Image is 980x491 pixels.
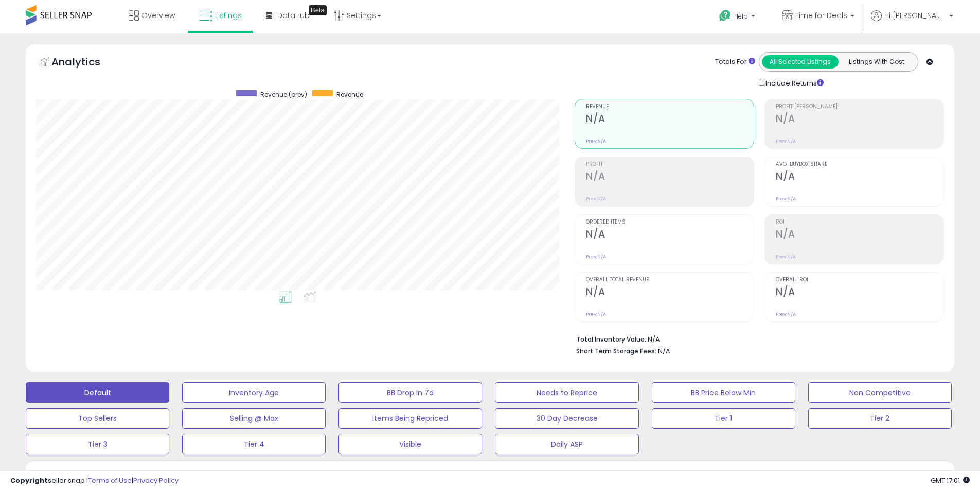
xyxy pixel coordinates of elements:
li: N/A [576,332,936,345]
small: Prev: N/A [776,253,796,260]
span: Overall Total Revenue [586,277,754,283]
span: Listings [215,10,242,21]
button: BB Price Below Min [652,382,795,403]
div: Include Returns [751,77,836,89]
span: Revenue [586,104,754,110]
h2: N/A [776,113,943,127]
button: BB Drop in 7d [338,382,482,403]
span: Revenue (prev) [260,90,307,99]
button: Default [26,382,169,403]
div: seller snap | | [10,476,179,486]
span: Profit [586,162,754,167]
button: Tier 1 [652,408,795,429]
span: N/A [658,346,670,356]
b: Total Inventory Value: [576,335,646,344]
i: Get Help [719,9,732,22]
button: Visible [338,434,482,454]
div: Totals For [715,57,755,67]
button: Daily ASP [495,434,638,454]
b: Short Term Storage Fees: [576,347,656,355]
button: Tier 4 [182,434,326,454]
a: Privacy Policy [133,476,179,485]
button: Selling @ Max [182,408,326,429]
span: ROI [776,219,943,225]
h5: Analytics [51,55,120,72]
small: Prev: N/A [776,311,796,317]
p: Listing States: [800,468,954,478]
h2: N/A [586,171,754,184]
h2: N/A [586,113,754,127]
button: Listings With Cost [838,55,915,69]
span: Overall ROI [776,277,943,283]
button: Top Sellers [26,408,169,429]
button: Items Being Repriced [338,408,482,429]
span: DataHub [277,10,310,21]
button: All Selected Listings [762,55,839,69]
a: Help [711,2,765,33]
a: Hi [PERSON_NAME] [871,10,953,33]
button: Inventory Age [182,382,326,403]
h2: N/A [776,171,943,184]
button: Tier 3 [26,434,169,454]
button: Tier 2 [808,408,952,429]
span: Revenue [336,90,363,99]
span: Ordered Items [586,219,754,225]
button: Needs to Reprice [495,382,638,403]
small: Prev: N/A [776,138,796,144]
h2: N/A [586,228,754,242]
button: 30 Day Decrease [495,408,638,429]
small: Prev: N/A [586,253,606,260]
span: Overview [141,10,175,21]
small: Prev: N/A [586,138,606,144]
h2: N/A [776,286,943,300]
div: Tooltip anchor [309,5,327,15]
span: Time for Deals [795,10,847,21]
small: Prev: N/A [776,196,796,202]
span: Hi [PERSON_NAME] [884,10,946,21]
button: Non Competitive [808,382,952,403]
strong: Copyright [10,476,48,485]
a: Terms of Use [88,476,132,485]
span: 2025-10-10 17:01 GMT [931,476,970,485]
span: Avg. Buybox Share [776,162,943,167]
span: Help [734,12,748,21]
h2: N/A [586,286,754,300]
small: Prev: N/A [586,196,606,202]
h2: N/A [776,228,943,242]
span: Profit [PERSON_NAME] [776,104,943,110]
small: Prev: N/A [586,311,606,317]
